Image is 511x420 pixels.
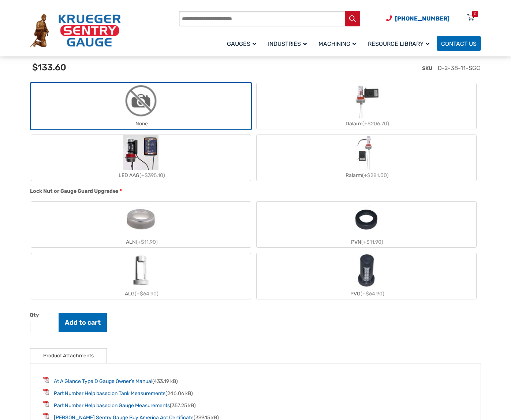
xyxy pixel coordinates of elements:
span: Machining [318,40,356,47]
label: PVN [257,202,476,247]
a: Contact Us [437,36,481,51]
span: D-2-38-11-SGC [438,65,480,71]
div: 0 [474,11,476,17]
button: Add to cart [59,313,107,332]
a: At A Glance Type D Gauge Owner’s Manual [54,378,152,384]
span: Contact Us [441,40,477,47]
label: ALG [31,253,251,299]
div: LED AAG [31,170,251,181]
a: Part Number Help based on Tank Measurements [54,390,165,397]
a: Phone Number (920) 434-8860 [386,14,450,23]
label: Ralarm [257,135,476,181]
abbr: required [120,187,122,195]
span: SKU [422,65,432,71]
a: Machining [314,35,363,52]
span: Gauges [227,40,256,47]
span: (+$64.90) [361,291,384,297]
span: (+$64.90) [135,291,158,297]
a: Resource Library [363,35,437,52]
label: ALN [31,202,251,247]
input: Product quantity [30,321,51,332]
span: (+$281.00) [362,172,389,178]
label: Dalarm [257,83,476,129]
span: Resource Library [368,40,429,47]
div: ALG [31,288,251,299]
a: Product Attachments [43,349,94,363]
li: (246.06 kB) [43,389,468,397]
span: (+$11.90) [136,239,158,245]
img: Krueger Sentry Gauge [30,14,121,48]
div: PVG [257,288,476,299]
label: PVG [257,253,476,299]
div: None [31,118,251,129]
a: Part Number Help based on Gauge Measurements [54,402,170,409]
div: Dalarm [257,118,476,129]
span: Lock Nut or Gauge Guard Upgrades [30,188,119,194]
div: Ralarm [257,170,476,181]
span: (+$395.10) [139,172,165,178]
span: (+$206.70) [362,121,389,127]
a: Industries [264,35,314,52]
span: (+$11.90) [361,239,383,245]
label: None [31,83,251,129]
div: ALN [31,237,251,247]
div: PVN [257,237,476,247]
li: (357.25 kB) [43,401,468,409]
span: Industries [268,40,307,47]
span: [PHONE_NUMBER] [395,15,450,22]
label: LED AAG [31,135,251,181]
li: (433.19 kB) [43,377,468,385]
a: Gauges [223,35,264,52]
